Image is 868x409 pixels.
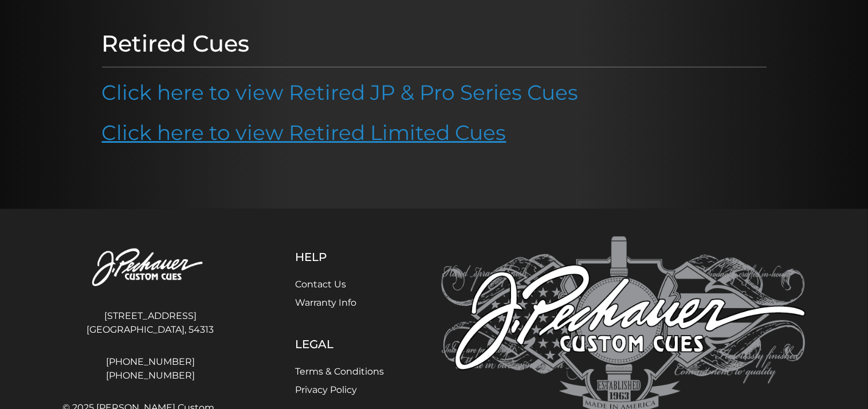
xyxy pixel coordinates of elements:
[63,355,238,369] a: [PHONE_NUMBER]
[102,80,579,105] a: Click here to view Retired JP & Pro Series Cues
[295,279,346,290] a: Contact Us
[295,384,357,395] a: Privacy Policy
[295,297,356,308] a: Warranty Info
[63,236,238,300] img: Pechauer Custom Cues
[102,30,767,57] h1: Retired Cues
[102,120,506,145] a: Click here to view Retired Limited Cues
[295,250,384,264] h5: Help
[63,369,238,383] a: [PHONE_NUMBER]
[295,366,384,377] a: Terms & Conditions
[63,305,238,341] address: [STREET_ADDRESS] [GEOGRAPHIC_DATA], 54313
[295,337,384,351] h5: Legal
